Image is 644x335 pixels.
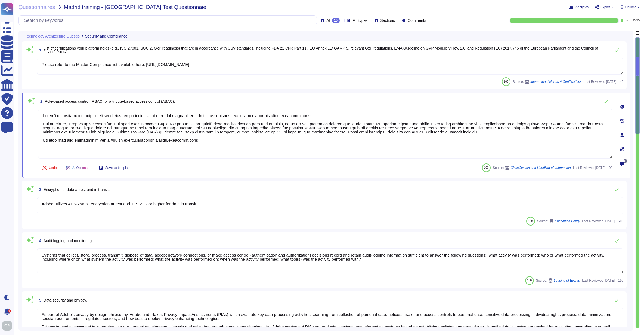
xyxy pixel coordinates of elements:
button: Analytics [569,5,589,9]
img: user [2,321,12,331]
span: Done: [624,19,632,22]
textarea: Systems that collect, store, process, transmit, dispose of data, accept network connections, or m... [37,248,623,273]
textarea: Lorem'i dolorsitametco adipisc elitsedd eius-tempo incidi. Utlaboree dol magnaali en adminimve qu... [38,109,612,159]
span: Undo [49,166,57,169]
span: List of certifications your platform holds (e.g., ISO 27001, SOC 2, GxP readiness) that are in ac... [44,46,598,54]
span: 3 [37,188,41,191]
span: Role-based access control (RBAC) or attribute-based access control (ABAC). [45,99,175,103]
span: Last Reviewed [DATE] [582,279,615,282]
span: Fill types [352,19,367,22]
span: 98 [608,166,612,169]
span: 100 [504,80,508,83]
span: Sections [380,19,395,22]
span: 610 [617,220,623,223]
span: Encryption Policy [555,220,580,223]
span: 49 [619,80,623,83]
span: Last Reviewed [DATE] [584,80,617,83]
span: Data security and privacy. [44,298,87,302]
span: Options [625,5,636,9]
span: Last Reviewed [DATE] [582,220,615,223]
textarea: Please refer to the Master Compliance list available here: [URL][DOMAIN_NAME] [37,58,623,75]
span: 100 [528,220,533,223]
span: Technology Architecture Questio [25,34,80,38]
button: user [1,320,16,332]
span: International Norms & Certifications [530,80,582,83]
span: 1 [37,48,41,52]
span: 0 [624,159,627,163]
span: 2 [38,99,42,103]
span: Madrid training - [GEOGRAPHIC_DATA] Test Questionnaie [64,4,206,10]
span: Analytics [575,5,589,9]
input: Search by keywords [21,16,317,25]
span: Source: [513,80,582,84]
span: Comments [408,19,426,22]
span: Logging of Events [554,279,580,282]
span: 100 [527,279,532,282]
div: 9+ [8,309,11,313]
div: 15 [332,18,340,23]
textarea: Adobe utilizes AES-256 bit encryption at rest and TLS v1.2 or higher for data in transit. [37,197,623,214]
span: 110 [617,279,623,282]
span: Security and Compliance [85,34,128,38]
span: Source: [537,219,580,223]
span: Source: [536,278,580,283]
span: 100 [484,166,489,169]
span: AI Options [72,166,88,169]
span: Encryption of data at rest and in transit. [44,187,110,192]
span: 15 / 15 [633,19,640,22]
button: Save as template [94,162,135,173]
span: Questionnaires [18,4,55,10]
span: Source: [493,166,571,170]
span: Classification and Handling of Information [510,166,571,169]
span: 4 [37,239,41,243]
span: Last Reviewed [DATE] [573,166,606,169]
span: Export [600,5,610,9]
span: Audit logging and monitoring. [44,239,93,243]
span: 5 [37,298,41,302]
button: Undo [38,162,61,173]
span: Save as template [105,166,131,169]
span: All [326,19,331,22]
